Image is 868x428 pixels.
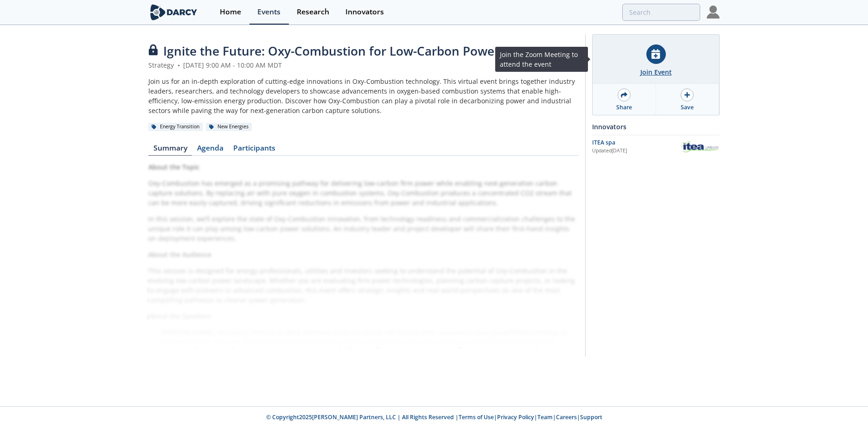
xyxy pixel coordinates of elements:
[622,4,700,21] input: Advanced Search
[592,119,720,135] div: Innovators
[220,8,241,16] div: Home
[297,8,329,16] div: Research
[345,8,384,16] div: Innovators
[556,413,577,421] a: Careers
[592,138,681,147] div: ITEA spa
[497,413,534,421] a: Privacy Policy
[681,140,720,153] img: ITEA spa
[148,4,199,20] img: logo-wide.svg
[616,103,632,112] div: Share
[537,413,553,421] a: Team
[91,413,777,422] p: © Copyright 2025 [PERSON_NAME] Partners, LLC | All Rights Reserved | | | | |
[707,6,720,19] img: Profile
[148,123,203,131] div: Energy Transition
[640,67,672,77] div: Join Event
[192,145,228,156] a: Agenda
[580,413,602,421] a: Support
[592,138,720,155] a: ITEA spa Updated[DATE] ITEA spa
[163,43,499,59] span: Ignite the Future: Oxy-Combustion for Low-Carbon Power
[176,61,181,69] span: •
[148,60,579,70] div: Strategy [DATE] 9:00 AM - 10:00 AM MDT
[681,103,694,112] div: Save
[148,145,192,156] a: Summary
[592,147,681,155] div: Updated [DATE]
[459,413,494,421] a: Terms of Use
[148,76,579,115] div: Join us for an in-depth exploration of cutting-edge innovations in Oxy-Combustion technology. Thi...
[257,8,281,16] div: Events
[206,123,252,131] div: New Energies
[228,145,280,156] a: Participants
